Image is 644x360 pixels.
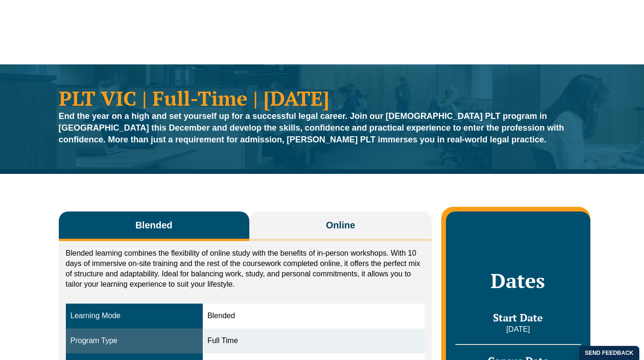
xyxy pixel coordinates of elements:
[326,219,355,232] span: Online
[59,88,586,108] h1: PLT VIC | Full-Time | [DATE]
[207,311,420,321] div: Blended
[135,219,173,232] span: Blended
[71,336,198,346] div: Program Type
[59,111,564,144] strong: End the year on a high and set yourself up for a successful legal career. Join our [DEMOGRAPHIC_D...
[66,248,425,290] p: Blended learning combines the flexibility of online study with the benefits of in-person workshop...
[207,336,420,346] div: Full Time
[455,324,580,335] p: [DATE]
[455,269,580,292] h2: Dates
[71,311,198,321] div: Learning Mode
[493,311,543,324] span: Start Date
